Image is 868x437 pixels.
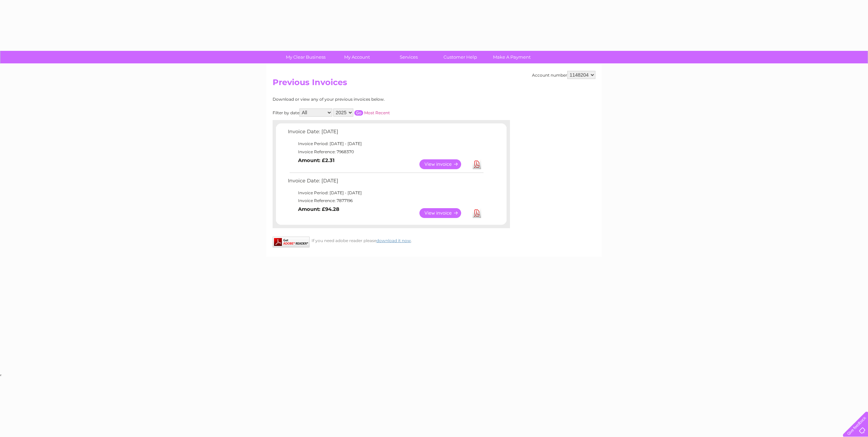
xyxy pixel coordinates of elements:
[376,238,411,243] a: download it now
[473,208,481,218] a: Download
[273,237,510,243] div: If you need adobe reader please .
[273,108,451,117] div: Filter by date
[532,71,595,79] div: Account number
[419,208,469,218] a: View
[419,159,469,169] a: View
[298,206,339,212] b: Amount: £94.28
[484,51,540,63] a: Make A Payment
[286,197,485,205] td: Invoice Reference: 7877196
[381,51,437,63] a: Services
[473,159,481,169] a: Download
[273,78,595,91] h2: Previous Invoices
[286,127,485,140] td: Invoice Date: [DATE]
[278,51,334,63] a: My Clear Business
[273,97,451,102] div: Download or view any of your previous invoices below.
[286,140,485,148] td: Invoice Period: [DATE] - [DATE]
[364,110,390,115] a: Most Recent
[286,148,485,156] td: Invoice Reference: 7968370
[286,189,485,197] td: Invoice Period: [DATE] - [DATE]
[298,157,335,163] b: Amount: £2.31
[329,51,385,63] a: My Account
[286,176,485,189] td: Invoice Date: [DATE]
[432,51,488,63] a: Customer Help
